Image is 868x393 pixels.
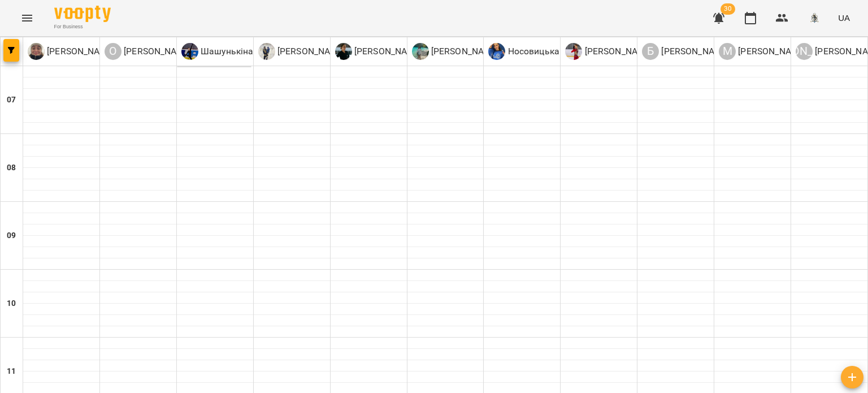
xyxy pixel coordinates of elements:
[719,43,806,60] a: М [PERSON_NAME]
[721,3,735,15] span: 30
[505,45,630,58] p: Носовицька [PERSON_NAME]
[105,43,121,60] div: О
[642,43,659,60] div: Б
[7,230,16,242] h6: 09
[736,45,806,58] p: [PERSON_NAME]
[275,45,346,58] p: [PERSON_NAME]
[841,366,863,388] button: Створити урок
[719,43,806,60] div: Марина
[181,43,324,60] a: Ш Шашунькіна [PERSON_NAME]
[258,43,275,60] img: Б
[181,43,198,60] img: Ш
[7,162,16,174] h6: 08
[565,43,582,60] img: Н
[565,43,653,60] div: Наумко Софія
[258,43,346,60] a: Б [PERSON_NAME]
[488,43,630,60] a: Н Носовицька [PERSON_NAME]
[719,43,736,60] div: М
[54,6,111,22] img: Voopty Logo
[7,365,16,378] h6: 11
[838,12,850,24] span: UA
[335,43,423,60] div: Гожва Анастасія
[28,43,115,60] a: Ч [PERSON_NAME]
[834,7,854,28] button: UA
[198,45,324,58] p: Шашунькіна [PERSON_NAME]
[582,45,653,58] p: [PERSON_NAME]
[14,5,41,32] button: Menu
[54,23,111,31] span: For Business
[412,43,500,60] div: Павлова Алла
[335,43,423,60] a: Г [PERSON_NAME]
[796,43,813,60] div: [PERSON_NAME]
[429,45,500,58] p: [PERSON_NAME]
[7,297,16,310] h6: 10
[488,43,630,60] div: Носовицька Марія
[352,45,423,58] p: [PERSON_NAME]
[335,43,352,60] img: Г
[28,43,45,60] img: Ч
[7,94,16,106] h6: 07
[412,43,429,60] img: П
[45,45,115,58] p: [PERSON_NAME]
[806,10,822,26] img: 8c829e5ebed639b137191ac75f1a07db.png
[105,43,192,60] a: О [PERSON_NAME]
[412,43,500,60] a: П [PERSON_NAME]
[121,45,192,58] p: [PERSON_NAME]
[258,43,346,60] div: Бабін Микола
[181,43,324,60] div: Шашунькіна Софія
[488,43,505,60] img: Н
[28,43,115,60] div: Чайкіна Юлія
[565,43,653,60] a: Н [PERSON_NAME]
[642,43,730,60] a: Б [PERSON_NAME]
[642,43,730,60] div: Богачова Олена
[659,45,730,58] p: [PERSON_NAME]
[105,43,192,60] div: Оксана Володимирівна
